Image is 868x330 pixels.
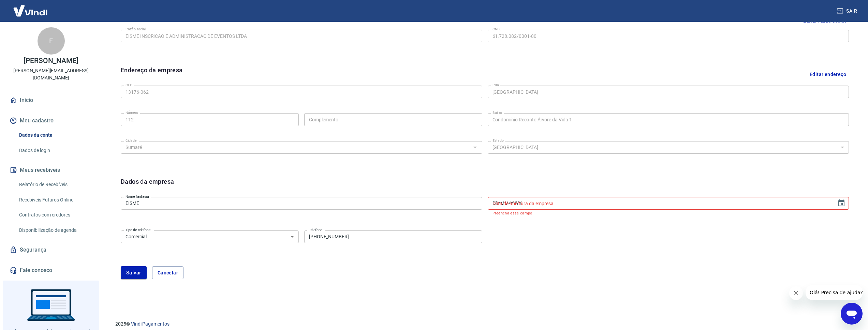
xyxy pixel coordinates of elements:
[16,193,94,207] a: Recebíveis Futuros Online
[492,138,504,143] label: Estado
[115,320,852,328] p: 2025 ©
[488,197,832,210] input: DD/MM/YYYY
[8,113,94,128] button: Meu cadastro
[126,110,138,115] label: Número
[126,138,136,143] label: Cidade
[16,178,94,192] a: Relatório de Recebíveis
[121,65,183,83] h6: Endereço da empresa
[8,263,94,278] a: Fale conosco
[492,27,501,32] label: CNPJ
[5,67,97,81] p: [PERSON_NAME][EMAIL_ADDRESS][DOMAIN_NAME]
[835,5,860,17] button: Sair
[16,223,94,237] a: Disponibilização de agenda
[121,266,147,279] button: Salvar
[24,57,78,64] p: [PERSON_NAME]
[8,242,94,257] a: Segurança
[121,177,174,194] h6: Dados da empresa
[126,194,149,199] label: Nome fantasia
[8,163,94,178] button: Meus recebíveis
[126,227,150,232] label: Tipo de telefone
[492,82,499,88] label: Rua
[789,286,803,300] iframe: Fechar mensagem
[38,27,65,55] div: F
[131,321,170,327] a: Vindi Pagamentos
[126,27,146,32] label: Razão social
[492,211,844,215] p: Preencha esse campo
[8,0,53,21] img: Vindi
[126,82,132,88] label: CEP
[123,143,469,152] input: Digite aqui algumas palavras para buscar a cidade
[16,208,94,222] a: Contratos com credores
[4,5,57,10] span: Olá! Precisa de ajuda?
[841,303,863,325] iframe: Botão para abrir a janela de mensagens
[835,196,848,210] button: Choose date
[8,93,94,108] a: Início
[309,227,322,232] label: Telefone
[806,285,863,300] iframe: Mensagem da empresa
[492,110,502,115] label: Bairro
[16,128,94,142] a: Dados da conta
[152,266,183,279] button: Cancelar
[807,65,849,83] button: Editar endereço
[16,144,94,157] a: Dados de login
